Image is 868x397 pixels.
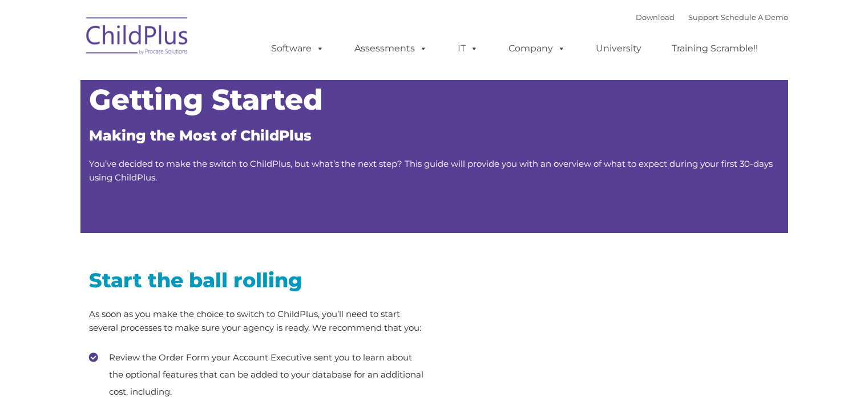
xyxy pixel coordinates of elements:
a: University [584,37,653,60]
a: Assessments [343,37,439,60]
span: Getting Started [89,82,323,117]
img: ChildPlus by Procare Solutions [80,9,195,66]
a: Schedule A Demo [721,13,788,22]
span: You’ve decided to make the switch to ChildPlus, but what’s the next step? This guide will provide... [89,158,773,183]
a: Support [688,13,718,22]
a: Training Scramble!! [660,37,769,60]
a: Software [260,37,336,60]
font: | [636,13,788,22]
a: IT [446,37,490,60]
a: Company [497,37,577,60]
p: As soon as you make the choice to switch to ChildPlus, you’ll need to start several processes to ... [89,307,426,335]
a: Download [636,13,675,22]
h2: Start the ball rolling [89,267,426,293]
span: Making the Most of ChildPlus [89,127,312,144]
